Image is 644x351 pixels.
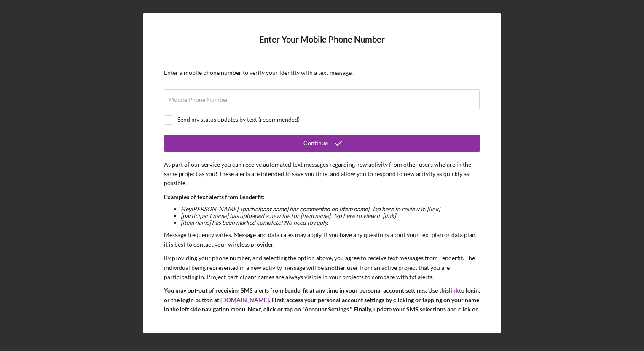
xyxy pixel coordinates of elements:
[164,230,480,249] p: Message frequency varies. Message and data rates may apply. If you have any questions about your ...
[164,192,480,202] p: Examples of text alerts from Lenderfit:
[164,69,480,76] div: Enter a mobile phone number to verify your identity with a text message.
[181,219,480,226] li: [item name] has been marked complete! No need to reply.
[164,135,480,152] button: Continue
[303,135,328,152] div: Continue
[181,213,480,219] li: [participant name] has uploaded a new file for [item name]. Tap here to view it. [link]
[169,96,228,103] label: Mobile Phone Number
[164,160,480,188] p: As part of our service you can receive automated text messages regarding new activity from other ...
[164,35,480,57] h4: Enter Your Mobile Phone Number
[164,286,480,324] p: You may opt-out of receiving SMS alerts from Lenderfit at any time in your personal account setti...
[164,253,480,282] p: By providing your phone number, and selecting the option above, you agree to receive text message...
[220,296,269,303] a: [DOMAIN_NAME]
[177,116,300,123] div: Send my status updates by text (recommended)
[449,287,459,294] a: link
[181,206,480,213] li: Hey [PERSON_NAME] , [participant name] has commented on [item name]. Tap here to review it. [link]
